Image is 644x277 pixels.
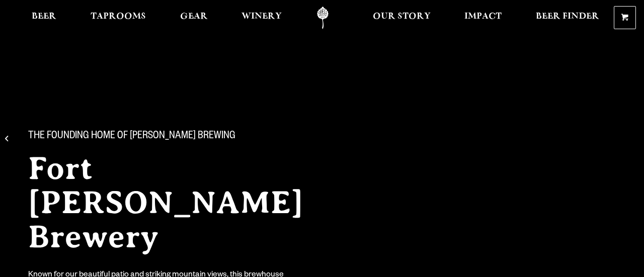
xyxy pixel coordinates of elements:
[366,7,437,29] a: Our Story
[91,13,146,21] span: Taprooms
[25,7,63,29] a: Beer
[373,13,431,21] span: Our Story
[180,13,208,21] span: Gear
[28,151,342,254] h2: Fort [PERSON_NAME] Brewery
[464,13,502,21] span: Impact
[84,7,152,29] a: Taprooms
[242,13,282,21] span: Winery
[235,7,288,29] a: Winery
[536,13,599,21] span: Beer Finder
[529,7,606,29] a: Beer Finder
[28,130,235,143] span: The Founding Home of [PERSON_NAME] Brewing
[458,7,508,29] a: Impact
[304,7,342,29] a: Odell Home
[32,13,56,21] span: Beer
[174,7,214,29] a: Gear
